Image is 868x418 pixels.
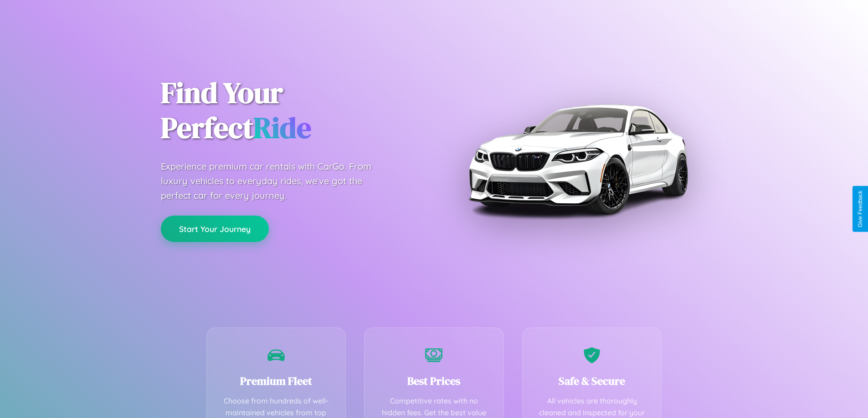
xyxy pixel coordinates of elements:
h3: Premium Fleet [221,373,332,388]
button: Start Your Journey [161,216,269,242]
p: Experience premium car rentals with CarGo. From luxury vehicles to everyday rides, we've got the ... [161,159,389,203]
img: Premium BMW car rental vehicle [464,45,692,273]
h3: Safe & Secure [536,373,648,388]
h1: Find Your Perfect [161,76,421,146]
h3: Best Prices [378,373,490,388]
div: Give Feedback [857,191,863,227]
span: Ride [253,108,311,147]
